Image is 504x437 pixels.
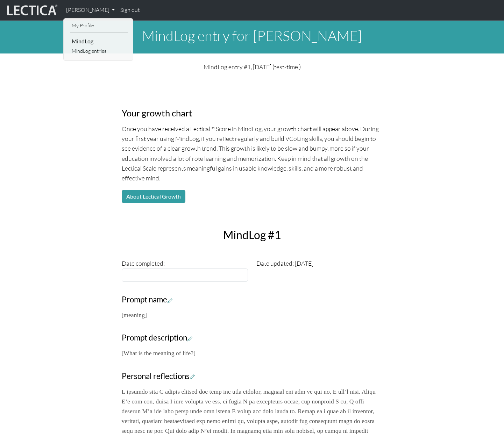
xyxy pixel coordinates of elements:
[122,124,383,183] p: Once you have received a Lectical™ Score in MindLog, your growth chart will appear above. During ...
[70,21,128,30] a: My Profile
[5,3,58,17] img: lecticalive
[118,228,387,242] h2: MindLog #1
[70,47,128,56] a: MindLog entries
[63,3,118,17] a: [PERSON_NAME]
[122,372,383,381] h3: Personal reflections
[122,258,165,268] label: Date completed:
[122,348,383,358] p: [What is the meaning of life?]
[122,108,383,119] h3: Your growth chart
[122,310,383,320] p: [meaning]
[118,3,143,17] a: Sign out
[70,21,128,56] ul: [PERSON_NAME]
[252,258,387,281] div: Date updated: [DATE]
[122,333,383,343] h3: Prompt description
[122,62,383,72] p: MindLog entry #1, [DATE] (test-time )
[70,36,128,47] li: MindLog
[122,295,383,305] h3: Prompt name
[122,190,185,203] button: About Lectical Growth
